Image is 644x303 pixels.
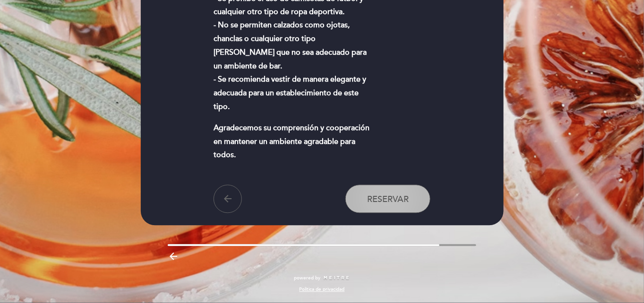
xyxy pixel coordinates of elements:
img: MEITRE [323,276,350,281]
i: arrow_backward [168,251,179,262]
button: arrow_back [214,185,242,213]
button: Reservar [345,185,430,213]
span: Reservar [367,194,409,205]
i: arrow_back [222,194,233,205]
a: powered by [294,275,350,282]
a: Política de privacidad [299,286,344,293]
p: Agradecemos su comprensión y cooperación en mantener un ambiente agradable para todos. [214,122,377,162]
span: powered by [294,275,321,282]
